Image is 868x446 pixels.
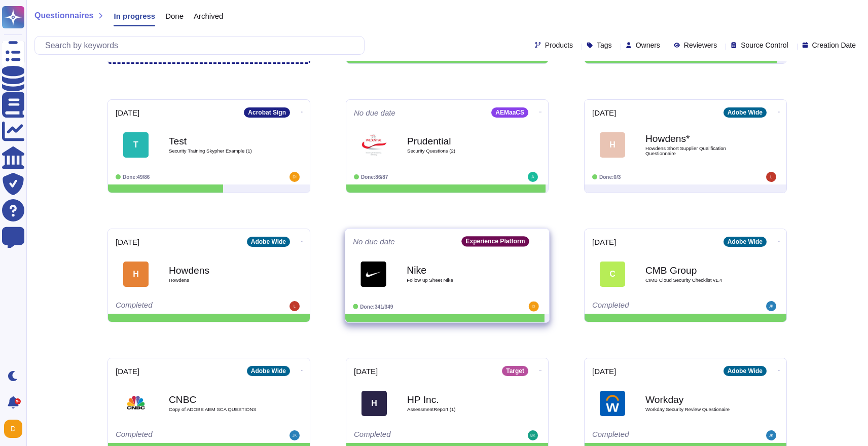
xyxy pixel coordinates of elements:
[645,407,747,412] span: Workday Security Review Questionaire
[123,132,149,158] div: T
[244,107,290,118] div: Acrobat Sign
[461,236,529,246] div: Experience Platform
[353,238,395,245] span: No due date
[116,238,139,246] span: [DATE]
[407,278,509,283] span: Follow up Sheet Nike
[407,407,509,412] span: AssessmentReport (1)
[354,109,395,117] span: No due date
[528,172,538,182] img: user
[599,174,621,180] span: Done: 0/3
[528,430,538,440] img: user
[529,302,539,312] img: user
[766,172,776,182] img: user
[169,278,270,283] span: Howdens
[592,301,716,311] div: Completed
[194,12,223,20] span: Archived
[766,301,776,311] img: user
[169,136,270,146] b: Test
[361,174,388,180] span: Done: 86/87
[116,430,240,440] div: Completed
[636,42,660,49] span: Owners
[116,301,240,311] div: Completed
[684,42,717,49] span: Reviewers
[34,12,93,20] span: Questionnaires
[597,42,612,49] span: Tags
[502,366,528,376] div: Target
[724,366,767,376] div: Adobe Wide
[114,12,155,20] span: In progress
[2,418,29,440] button: user
[592,109,616,117] span: [DATE]
[247,237,290,247] div: Adobe Wide
[600,391,625,416] img: Logo
[40,36,364,54] input: Search by keywords
[123,391,149,416] img: Logo
[645,395,747,404] b: Workday
[766,430,776,440] img: user
[116,367,139,375] span: [DATE]
[4,420,22,438] img: user
[407,395,509,404] b: HP Inc.
[169,266,270,275] b: Howdens
[169,407,270,412] span: Copy of ADOBE AEM SCA QUESTIONS
[592,367,616,375] span: [DATE]
[123,174,150,180] span: Done: 49/86
[491,107,528,118] div: AEMaaCS
[116,109,139,117] span: [DATE]
[724,237,767,247] div: Adobe Wide
[247,366,290,376] div: Adobe Wide
[354,367,378,375] span: [DATE]
[645,278,747,283] span: CIMB Cloud Security Checklist v1.4
[592,430,716,440] div: Completed
[600,132,625,158] div: H
[592,238,616,246] span: [DATE]
[407,136,509,146] b: Prudential
[724,107,767,118] div: Adobe Wide
[545,42,573,49] span: Products
[290,172,300,182] img: user
[169,395,270,404] b: CNBC
[645,266,747,275] b: CMB Group
[361,391,387,416] div: H
[290,430,300,440] img: user
[15,398,21,404] div: 9+
[360,304,393,309] span: Done: 341/349
[290,301,300,311] img: user
[360,261,386,287] img: Logo
[361,132,387,158] img: Logo
[165,12,184,20] span: Done
[645,134,747,143] b: Howdens*
[169,148,270,154] span: Security Training Skypher Example (1)
[123,262,149,287] div: H
[600,262,625,287] div: C
[354,430,478,440] div: Completed
[812,42,856,49] span: Creation Date
[645,146,747,156] span: Howdens Short Supplier Qualification Questionnaire
[407,148,509,154] span: Security Questions (2)
[741,42,788,49] span: Source Control
[407,265,509,275] b: Nike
